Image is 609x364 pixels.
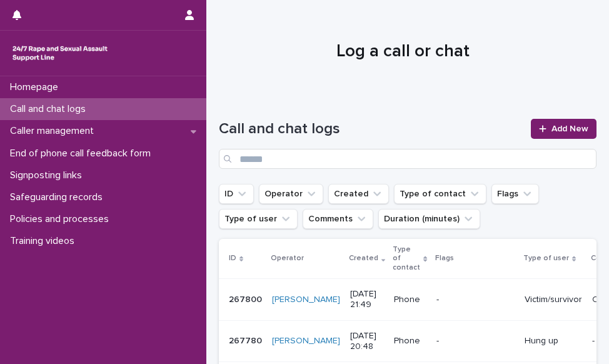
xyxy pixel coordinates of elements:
[229,333,264,346] p: 267780
[219,120,523,138] h1: Call and chat logs
[5,235,84,247] p: Training videos
[328,184,389,204] button: Created
[592,333,597,346] p: -
[394,295,426,305] p: Phone
[219,184,254,204] button: ID
[5,81,68,93] p: Homepage
[436,295,515,305] p: -
[5,213,119,225] p: Policies and processes
[303,209,373,229] button: Comments
[436,336,515,346] p: -
[5,125,104,137] p: Caller management
[551,124,588,133] span: Add New
[394,336,426,346] p: Phone
[394,184,486,204] button: Type of contact
[523,251,569,265] p: Type of user
[5,148,161,159] p: End of phone call feedback form
[393,243,420,275] p: Type of contact
[271,251,304,265] p: Operator
[350,331,384,352] p: [DATE] 20:48
[219,149,596,169] input: Search
[350,289,384,310] p: [DATE] 21:49
[531,119,596,139] a: Add New
[219,209,298,229] button: Type of user
[219,41,586,63] h1: Log a call or chat
[10,41,110,66] img: rhQMoQhaT3yELyF149Cw
[378,209,480,229] button: Duration (minutes)
[349,251,378,265] p: Created
[229,251,236,265] p: ID
[272,336,340,346] a: [PERSON_NAME]
[525,336,582,346] p: Hung up
[435,251,454,265] p: Flags
[5,169,92,181] p: Signposting links
[5,103,96,115] p: Call and chat logs
[525,295,582,305] p: Victim/survivor
[5,191,113,203] p: Safeguarding records
[272,295,340,305] a: [PERSON_NAME]
[229,292,264,305] p: 267800
[259,184,323,204] button: Operator
[491,184,539,204] button: Flags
